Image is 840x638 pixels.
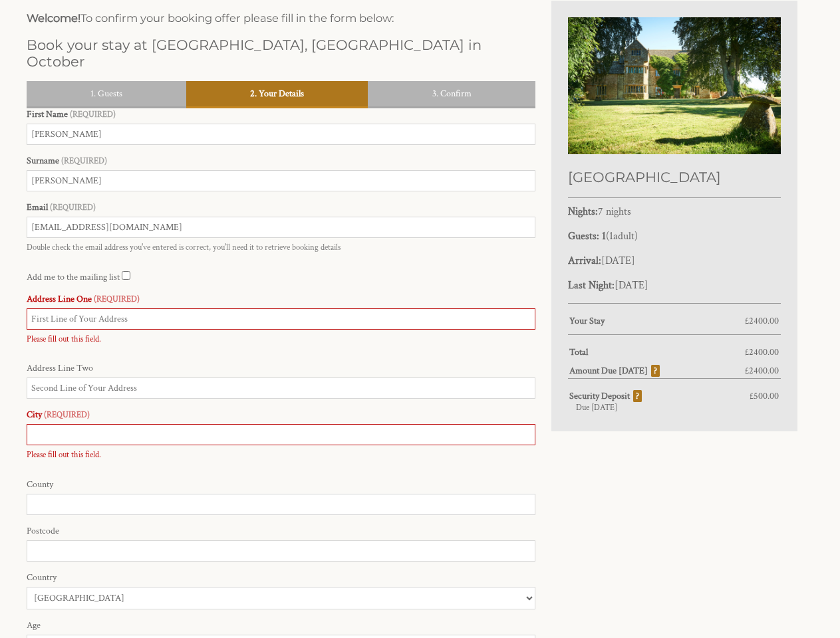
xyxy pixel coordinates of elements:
[569,315,745,327] strong: Your Stay
[568,205,781,219] p: 7 nights
[27,308,535,330] input: First Line of Your Address
[602,229,606,243] strong: 1
[368,81,535,106] a: 3. Confirm
[745,346,779,358] span: £
[27,11,535,25] h3: To confirm your booking offer please fill in the form below:
[568,278,781,292] p: [DATE]
[569,365,660,377] strong: Amount Due [DATE]
[749,315,779,327] span: 2400.00
[568,17,781,154] img: An image of 'Primrose Manor'
[186,81,368,106] a: 2. Your Details
[609,229,634,243] span: adult
[27,362,535,374] label: Address Line Two
[749,346,779,358] span: 2400.00
[27,334,535,344] p: Please fill out this field.
[569,390,642,402] strong: Security Deposit
[754,390,779,402] span: 500.00
[750,390,779,402] span: £
[568,278,615,292] strong: Last Night:
[27,201,535,213] label: Email
[27,377,535,399] input: Second Line of Your Address
[27,478,535,490] label: County
[27,108,535,120] label: First Name
[609,229,613,243] span: 1
[568,254,781,268] p: [DATE]
[568,402,781,413] div: Due [DATE]
[745,365,779,377] span: £
[27,124,535,145] input: Forename
[27,242,535,253] p: Double check the email address you've entered is correct, you'll need it to retrieve booking details
[27,155,535,167] label: Surname
[27,11,80,25] strong: Welcome!
[745,315,779,327] span: £
[568,205,598,219] strong: Nights:
[27,81,186,106] a: 1. Guests
[27,619,535,631] label: Age
[27,293,535,305] label: Address Line One
[27,217,535,238] input: Email Address
[27,449,535,460] p: Please fill out this field.
[569,346,745,358] strong: Total
[27,37,535,70] h2: Book your stay at [GEOGRAPHIC_DATA], [GEOGRAPHIC_DATA] in October
[602,229,638,243] span: ( )
[568,254,601,268] strong: Arrival:
[27,525,535,537] label: Postcode
[568,169,781,185] h2: [GEOGRAPHIC_DATA]
[27,409,535,421] label: City
[749,365,779,377] span: 2400.00
[27,170,535,191] input: Surname
[27,572,535,584] label: Country
[568,229,599,243] strong: Guests:
[27,271,120,283] label: Add me to the mailing list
